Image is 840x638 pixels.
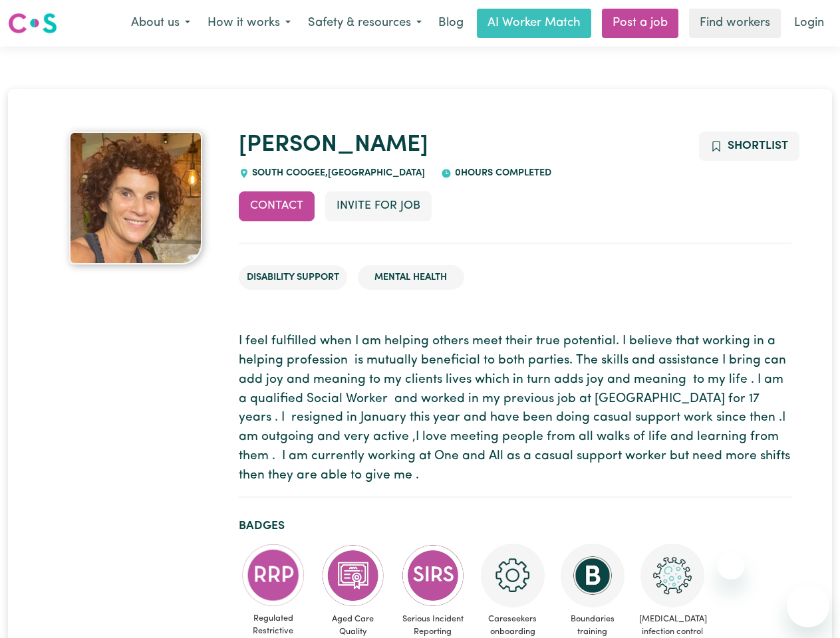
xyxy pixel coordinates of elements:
[69,132,202,265] img: Belinda
[8,8,57,39] a: Careseekers logo
[602,9,678,38] a: Post a job
[239,519,791,533] h2: Badges
[325,191,432,221] button: Invite for Job
[122,9,199,37] button: About us
[239,191,315,221] button: Contact
[640,544,704,607] img: CS Academy: COVID-19 Infection Control Training course completed
[786,9,832,38] a: Login
[401,544,465,607] img: CS Academy: Serious Incident Reporting Scheme course completed
[452,168,551,178] span: 0 hours completed
[239,265,347,290] li: Disability Support
[430,9,472,38] a: Blog
[477,9,591,38] a: AI Worker Match
[728,140,788,152] span: Shortlist
[358,265,464,290] li: Mental Health
[718,553,744,580] iframe: Close message
[561,544,625,607] img: CS Academy: Boundaries in care and support work course completed
[239,134,428,157] a: [PERSON_NAME]
[299,9,430,37] button: Safety & resources
[699,132,799,161] button: Add to shortlist
[8,11,57,35] img: Careseekers logo
[787,585,829,627] iframe: Button to launch messaging window
[239,332,791,485] p: I feel fulfilled when I am helping others meet their true potential. I believe that working in a ...
[249,168,426,178] span: SOUTH COOGEE , [GEOGRAPHIC_DATA]
[241,544,305,607] img: CS Academy: Regulated Restrictive Practices course completed
[199,9,299,37] button: How it works
[321,544,385,607] img: CS Academy: Aged Care Quality Standards & Code of Conduct course completed
[481,544,545,607] img: CS Academy: Careseekers Onboarding course completed
[689,9,781,38] a: Find workers
[49,132,223,265] a: Belinda's profile picture'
